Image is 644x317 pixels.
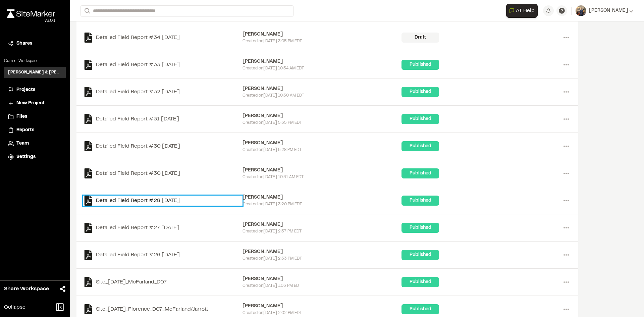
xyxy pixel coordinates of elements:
[243,194,402,201] div: [PERSON_NAME]
[8,126,62,134] a: Reports
[401,168,439,178] div: Published
[4,58,66,64] p: Current Workspace
[16,126,34,134] span: Reports
[16,113,27,120] span: Files
[243,120,402,126] div: Created on [DATE] 5:35 PM EDT
[506,4,538,18] button: Open AI Assistant
[83,60,243,70] a: Detailed Field Report #33 [DATE]
[243,303,402,310] div: [PERSON_NAME]
[243,147,402,153] div: Created on [DATE] 5:28 PM EDT
[7,9,55,18] img: rebrand.png
[83,277,243,287] a: Site_[DATE]_McFarland_D07
[8,153,62,161] a: Settings
[243,93,402,99] div: Created on [DATE] 10:30 AM EDT
[8,113,62,120] a: Files
[16,100,45,107] span: New Project
[243,58,402,65] div: [PERSON_NAME]
[80,5,93,16] button: Search
[589,7,628,14] span: [PERSON_NAME]
[16,86,35,94] span: Projects
[4,303,25,311] span: Collapse
[243,248,402,256] div: [PERSON_NAME]
[83,223,243,233] a: Detailed Field Report #27 [DATE]
[576,5,633,16] button: [PERSON_NAME]
[401,33,439,43] div: Draft
[243,310,402,316] div: Created on [DATE] 2:02 PM EDT
[516,7,535,15] span: AI Help
[243,221,402,228] div: [PERSON_NAME]
[4,285,49,293] span: Share Workspace
[243,283,402,289] div: Created on [DATE] 1:03 PM EDT
[7,18,55,24] div: Oh geez...please don't...
[401,223,439,233] div: Published
[8,140,62,147] a: Team
[243,201,402,207] div: Created on [DATE] 3:20 PM EDT
[401,196,439,206] div: Published
[8,86,62,94] a: Projects
[243,31,402,38] div: [PERSON_NAME]
[8,100,62,107] a: New Project
[243,112,402,120] div: [PERSON_NAME]
[243,38,402,44] div: Created on [DATE] 3:05 PM EDT
[401,304,439,314] div: Published
[401,114,439,124] div: Published
[16,140,29,147] span: Team
[83,141,243,151] a: Detailed Field Report #30 [DATE]
[243,275,402,283] div: [PERSON_NAME]
[401,277,439,287] div: Published
[83,114,243,124] a: Detailed Field Report #31 [DATE]
[243,85,402,93] div: [PERSON_NAME]
[401,87,439,97] div: Published
[83,196,243,206] a: Detailed Field Report #28 [DATE]
[243,228,402,234] div: Created on [DATE] 2:37 PM EDT
[576,5,586,16] img: User
[243,167,402,174] div: [PERSON_NAME]
[83,168,243,178] a: Detailed Field Report #30 [DATE]
[8,40,62,47] a: Shares
[243,256,402,262] div: Created on [DATE] 2:33 PM EDT
[243,174,402,180] div: Created on [DATE] 10:31 AM EDT
[83,87,243,97] a: Detailed Field Report #32 [DATE]
[83,33,243,43] a: Detailed Field Report #34 [DATE]
[243,65,402,71] div: Created on [DATE] 10:34 AM EDT
[8,69,62,75] h3: [PERSON_NAME] & [PERSON_NAME] Inc.
[83,304,243,314] a: Site_[DATE]_Florence_D07_McFarland/Jarrott
[506,4,540,18] div: Open AI Assistant
[243,140,402,147] div: [PERSON_NAME]
[401,60,439,70] div: Published
[401,250,439,260] div: Published
[401,141,439,151] div: Published
[83,250,243,260] a: Detailed Field Report #26 [DATE]
[16,153,36,161] span: Settings
[16,40,32,47] span: Shares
